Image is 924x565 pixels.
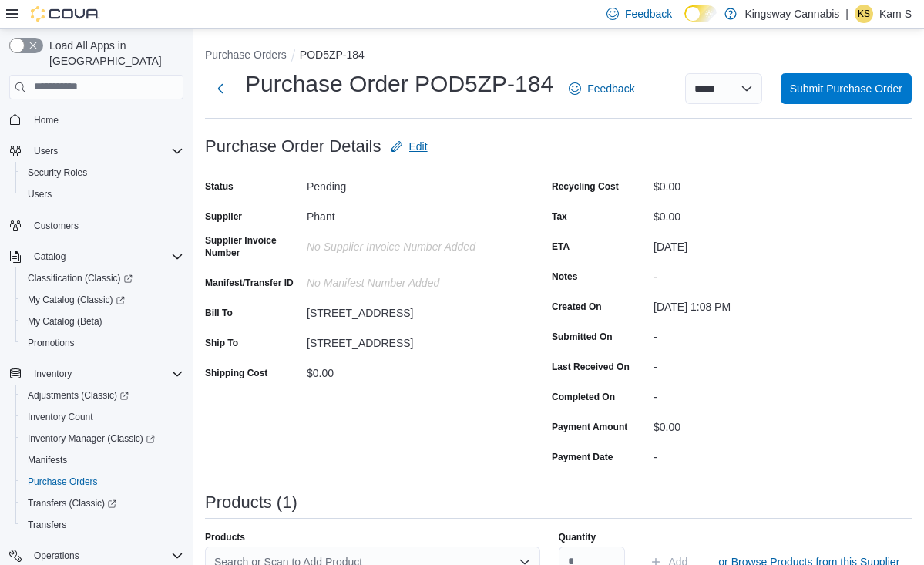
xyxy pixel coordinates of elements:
a: My Catalog (Classic) [15,289,190,311]
p: | [845,5,848,23]
span: Transfers (Classic) [28,497,116,510]
span: Users [28,142,183,160]
div: - [654,325,860,343]
span: Operations [28,547,183,565]
span: Catalog [34,251,66,263]
img: Cova [31,6,100,22]
div: - [654,355,860,373]
span: Inventory [34,368,72,380]
div: Pending [307,174,513,193]
span: Classification (Classic) [28,272,133,284]
button: Next [205,73,236,104]
a: My Catalog (Classic) [22,291,131,309]
span: Inventory Count [28,411,93,423]
span: Manifests [22,451,183,469]
span: My Catalog (Classic) [22,291,183,309]
label: ETA [552,240,570,253]
div: - [654,385,860,403]
div: No Supplier Invoice Number added [307,234,513,253]
a: Classification (Classic) [22,269,139,288]
span: Operations [34,550,79,562]
span: Customers [34,220,79,232]
span: Home [28,110,183,129]
span: Transfers (Classic) [22,494,183,513]
button: Inventory [28,365,78,383]
a: Inventory Manager (Classic) [15,428,190,449]
button: Submit Purchase Order [781,73,912,104]
div: No Manifest Number added [307,271,513,289]
div: Kam S [855,5,873,23]
label: Bill To [205,307,233,319]
button: Transfers [15,514,190,536]
button: Inventory Count [15,406,190,428]
div: $0.00 [654,174,860,193]
div: Phant [307,204,513,223]
label: Payment Date [552,451,613,463]
span: Classification (Classic) [22,269,183,288]
span: Purchase Orders [22,473,183,491]
button: Customers [3,214,190,237]
span: Users [22,185,183,203]
span: Feedback [625,6,672,22]
button: Catalog [3,246,190,267]
div: - [654,445,860,463]
button: Purchase Orders [205,49,287,61]
span: Promotions [22,334,183,352]
span: My Catalog (Beta) [28,315,102,328]
label: Recycling Cost [552,180,619,193]
p: Kam S [879,5,912,23]
span: Home [34,114,59,126]
div: [STREET_ADDRESS] [307,301,513,319]
span: My Catalog (Beta) [22,312,183,331]
button: Users [3,140,190,162]
a: Inventory Count [22,408,99,426]
span: Catalog [28,247,183,266]
label: Manifest/Transfer ID [205,277,294,289]
p: Kingsway Cannabis [744,5,839,23]
button: Manifests [15,449,190,471]
label: Supplier Invoice Number [205,234,301,259]
button: Catalog [28,247,72,266]
label: Quantity [559,531,596,543]
label: Tax [552,210,567,223]
label: Submitted On [552,331,613,343]
h3: Products (1) [205,493,297,512]
div: [DATE] 1:08 PM [654,294,860,313]
div: $0.00 [307,361,513,379]
button: Security Roles [15,162,190,183]
a: Transfers (Classic) [15,493,190,514]
button: Promotions [15,332,190,354]
span: Transfers [28,519,66,531]
button: Home [3,109,190,131]
a: Transfers [22,516,72,534]
span: Customers [28,216,183,235]
h3: Purchase Order Details [205,137,381,156]
button: POD5ZP-184 [300,49,365,61]
a: Feedback [563,73,640,104]
label: Payment Amount [552,421,627,433]
h1: Purchase Order POD5ZP-184 [245,69,553,99]
label: Notes [552,271,577,283]
a: Adjustments (Classic) [15,385,190,406]
span: Submit Purchase Order [790,81,902,96]
label: Created On [552,301,602,313]
div: $0.00 [654,204,860,223]
span: Load All Apps in [GEOGRAPHIC_DATA] [43,38,183,69]
a: Classification (Classic) [15,267,190,289]
button: Users [15,183,190,205]
a: Users [22,185,58,203]
label: Supplier [205,210,242,223]
div: [STREET_ADDRESS] [307,331,513,349]
span: KS [858,5,870,23]
span: Security Roles [22,163,183,182]
button: Inventory [3,363,190,385]
button: Edit [385,131,434,162]
label: Last Received On [552,361,630,373]
span: Inventory Count [22,408,183,426]
a: Manifests [22,451,73,469]
button: Operations [28,547,86,565]
a: Purchase Orders [22,473,104,491]
span: Edit [409,139,428,154]
a: Transfers (Classic) [22,494,123,513]
span: Adjustments (Classic) [28,389,129,402]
